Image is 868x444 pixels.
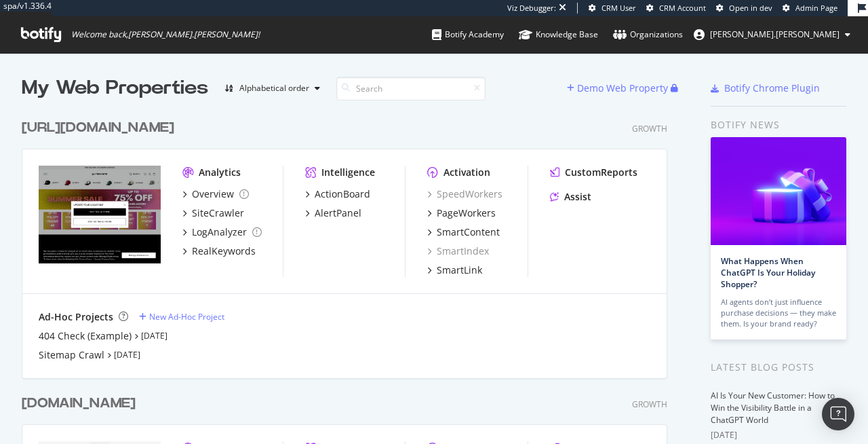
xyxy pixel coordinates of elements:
input: Search [336,77,486,100]
div: Overview [192,187,234,201]
a: CRM User [589,3,636,14]
a: SmartIndex [427,244,489,258]
a: Overview [182,187,249,201]
div: Demo Web Property [577,81,668,95]
div: AI agents don’t just influence purchase decisions — they make them. Is your brand ready? [721,297,836,329]
a: CRM Account [646,3,706,14]
div: Botify news [711,117,846,132]
a: [DATE] [114,349,140,360]
a: [URL][DOMAIN_NAME] [22,118,180,138]
a: [DATE] [141,330,167,341]
a: Open in dev [716,3,772,14]
a: Sitemap Crawl [39,348,104,362]
div: PageWorkers [437,206,496,220]
div: SiteCrawler [192,206,244,220]
div: Activation [443,166,490,179]
img: https://www.neweracap.eu [39,166,161,263]
span: Admin Page [795,3,837,13]
a: Knowledge Base [519,16,598,53]
button: [PERSON_NAME].[PERSON_NAME] [683,24,861,45]
a: PageWorkers [427,206,496,220]
div: Botify Academy [432,28,504,41]
div: LogAnalyzer [192,225,247,239]
button: Alphabetical order [219,77,325,99]
button: Demo Web Property [567,77,671,99]
div: SmartLink [437,263,482,277]
div: [DOMAIN_NAME] [22,394,136,413]
div: Open Intercom Messenger [822,398,854,430]
div: Alphabetical order [239,84,309,92]
div: Organizations [613,28,683,41]
a: ActionBoard [305,187,370,201]
a: Botify Chrome Plugin [711,81,820,95]
a: AI Is Your New Customer: How to Win the Visibility Battle in a ChatGPT World [711,390,835,426]
a: 404 Check (Example) [39,329,132,343]
a: AlertPanel [305,206,361,220]
div: Assist [564,190,591,204]
div: Intelligence [321,166,375,179]
div: Knowledge Base [519,28,598,41]
div: New Ad-Hoc Project [149,311,224,322]
a: LogAnalyzer [182,225,262,239]
a: What Happens When ChatGPT Is Your Holiday Shopper? [721,255,815,290]
div: Viz Debugger: [507,3,556,14]
div: Ad-Hoc Projects [39,310,113,324]
div: ActionBoard [315,187,370,201]
a: SiteCrawler [182,206,244,220]
span: Open in dev [729,3,772,13]
div: Growth [632,399,667,410]
span: CRM User [601,3,636,13]
a: RealKeywords [182,244,256,258]
a: Assist [550,190,591,204]
span: Welcome back, [PERSON_NAME].[PERSON_NAME] ! [71,29,260,40]
img: What Happens When ChatGPT Is Your Holiday Shopper? [711,137,846,245]
div: Analytics [199,166,241,179]
div: SmartContent [437,225,500,239]
div: AlertPanel [315,206,361,220]
span: CRM Account [659,3,706,13]
span: jason.weddle [710,29,840,40]
a: Botify Academy [432,16,504,53]
a: SmartLink [427,263,482,277]
a: New Ad-Hoc Project [139,311,224,322]
div: Botify Chrome Plugin [724,81,820,95]
a: Admin Page [783,3,837,14]
div: [URL][DOMAIN_NAME] [22,118,174,138]
div: Latest Blog Posts [711,360,846,375]
a: Organizations [613,16,683,53]
div: RealKeywords [192,244,256,258]
div: My Web Properties [22,75,208,102]
div: Growth [632,123,667,134]
div: [DATE] [711,429,846,441]
a: CustomReports [550,166,637,179]
a: SpeedWorkers [427,187,502,201]
a: Demo Web Property [567,82,671,94]
a: [DOMAIN_NAME] [22,394,141,413]
a: SmartContent [427,225,500,239]
div: CustomReports [565,166,637,179]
